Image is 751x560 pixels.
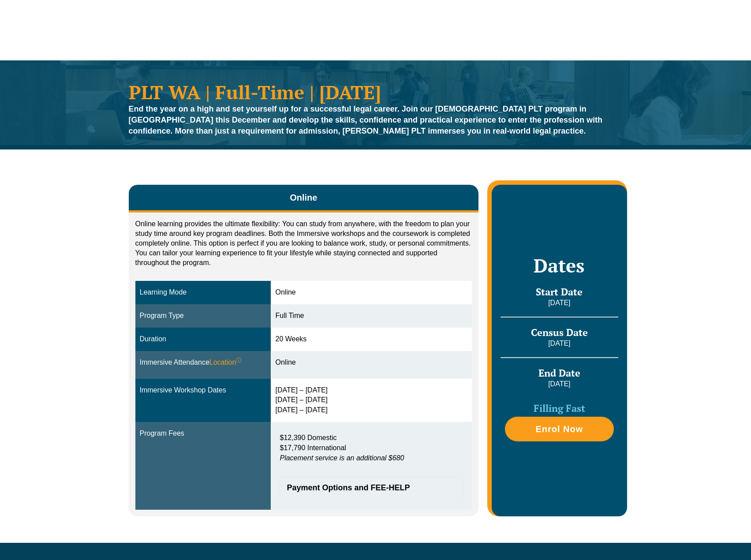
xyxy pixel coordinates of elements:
span: Census Date [531,326,588,339]
div: Tabs. Open items with Enter or Space, close with Escape and navigate using the Arrow keys. [129,185,479,516]
div: 20 Weeks [275,334,467,344]
span: Start Date [536,285,583,298]
p: [DATE] [501,298,618,308]
em: Placement service is an additional $680 [280,454,404,462]
span: $17,790 International [280,444,346,452]
div: Full Time [275,311,467,321]
div: Online [275,358,467,368]
span: End Date [538,366,580,379]
span: Payment Options and FEE-HELP [287,484,447,492]
div: Duration [140,334,267,344]
div: [DATE] – [DATE] [DATE] – [DATE] [DATE] – [DATE] [275,385,467,416]
h2: Dates [501,254,618,276]
strong: End the year on a high and set yourself up for a successful legal career. Join our [DEMOGRAPHIC_D... [129,105,603,135]
p: [DATE] [501,379,618,389]
p: Online learning provides the ultimate flexibility: You can study from anywhere, with the freedom ... [135,219,472,268]
span: $12,390 Domestic [280,434,336,441]
div: Immersive Attendance [140,358,267,368]
span: Location [209,358,242,368]
span: Enrol Now [535,425,583,433]
span: Filling Fast [534,402,585,414]
div: Program Type [140,311,267,321]
div: Immersive Workshop Dates [140,385,267,396]
div: Learning Mode [140,287,267,298]
p: [DATE] [501,339,618,348]
h1: PLT WA | Full-Time | [DATE] [129,82,623,101]
sup: ⓘ [236,357,241,363]
div: Online [275,287,467,298]
div: Program Fees [140,429,267,439]
a: Enrol Now [505,417,613,441]
span: Online [290,191,317,204]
